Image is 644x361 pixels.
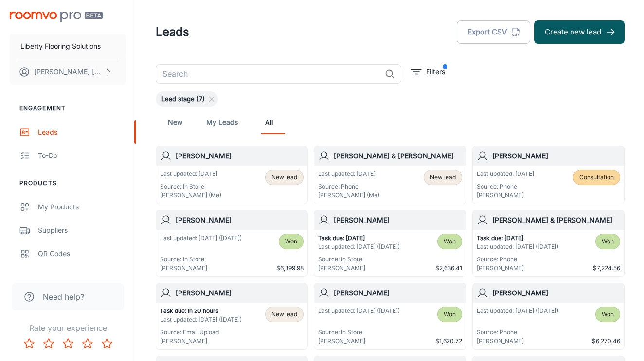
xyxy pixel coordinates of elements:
[206,111,238,134] a: My Leads
[156,23,189,41] h1: Leads
[38,248,126,259] div: QR Codes
[43,291,84,303] span: Need help?
[156,94,211,104] span: Lead stage (7)
[38,202,126,212] div: My Products
[163,111,187,134] a: New
[477,328,558,337] p: Source: Phone
[477,242,558,251] p: Last updated: [DATE] ([DATE])
[334,151,462,161] h6: [PERSON_NAME] & [PERSON_NAME]
[492,215,620,225] h6: [PERSON_NAME] & [PERSON_NAME]
[39,334,58,353] button: Rate 2 star
[160,170,221,178] p: Last updated: [DATE]
[58,334,78,353] button: Rate 3 star
[318,242,400,251] p: Last updated: [DATE] ([DATE])
[602,237,614,246] span: Won
[477,234,558,242] p: Task due: [DATE]
[426,67,445,77] p: Filters
[477,191,534,200] p: [PERSON_NAME]
[314,146,466,204] a: [PERSON_NAME] & [PERSON_NAME]Last updated: [DATE]Source: Phone[PERSON_NAME] (Me)New lead
[472,210,625,277] a: [PERSON_NAME] & [PERSON_NAME]Task due: [DATE]Last updated: [DATE] ([DATE])Source: Phone[PERSON_NA...
[156,283,308,350] a: [PERSON_NAME]Task due: In 20 hoursLast updated: [DATE] ([DATE])Source: Email Upload[PERSON_NAME]N...
[160,307,242,315] p: Task due: In 20 hours
[318,264,400,273] p: [PERSON_NAME]
[160,315,242,324] p: Last updated: [DATE] ([DATE])
[160,182,221,191] p: Source: In Store
[534,20,625,44] button: Create new lead
[318,182,379,191] p: Source: Phone
[435,264,462,273] span: $2,636.41
[257,111,281,134] a: All
[38,150,126,161] div: To-do
[318,255,400,264] p: Source: In Store
[435,337,462,345] span: $1,620.72
[318,234,400,242] p: Task due: [DATE]
[444,310,456,319] span: Won
[318,328,400,337] p: Source: In Store
[477,337,558,345] p: [PERSON_NAME]
[160,234,242,242] p: Last updated: [DATE] ([DATE])
[176,288,304,298] h6: [PERSON_NAME]
[276,264,304,273] span: $6,399.98
[285,237,297,246] span: Won
[477,264,558,273] p: [PERSON_NAME]
[444,237,456,246] span: Won
[318,191,379,200] p: [PERSON_NAME] (Me)
[156,146,308,204] a: [PERSON_NAME]Last updated: [DATE]Source: In Store[PERSON_NAME] (Me)New lead
[430,173,456,182] span: New lead
[602,310,614,319] span: Won
[160,191,221,200] p: [PERSON_NAME] (Me)
[593,264,620,273] span: $7,224.56
[10,34,126,59] button: Liberty Flooring Solutions
[409,64,447,80] button: filter
[492,151,620,161] h6: [PERSON_NAME]
[156,91,218,107] div: Lead stage (7)
[314,283,466,350] a: [PERSON_NAME]Last updated: [DATE] ([DATE])Source: In Store[PERSON_NAME]Won$1,620.72
[176,151,304,161] h6: [PERSON_NAME]
[334,288,462,298] h6: [PERSON_NAME]
[160,337,242,345] p: [PERSON_NAME]
[97,334,117,353] button: Rate 5 star
[156,210,308,277] a: [PERSON_NAME]Last updated: [DATE] ([DATE])Source: In Store[PERSON_NAME]Won$6,399.98
[176,215,304,225] h6: [PERSON_NAME]
[156,64,381,84] input: Search
[10,12,103,22] img: Roomvo PRO Beta
[492,288,620,298] h6: [PERSON_NAME]
[160,328,242,337] p: Source: Email Upload
[271,173,297,182] span: New lead
[477,182,534,191] p: Source: Phone
[20,41,101,52] p: Liberty Flooring Solutions
[19,334,39,353] button: Rate 1 star
[78,334,97,353] button: Rate 4 star
[477,170,534,178] p: Last updated: [DATE]
[38,225,126,236] div: Suppliers
[10,59,126,85] button: [PERSON_NAME] [PERSON_NAME]
[160,264,242,273] p: [PERSON_NAME]
[477,255,558,264] p: Source: Phone
[457,20,530,44] button: Export CSV
[318,307,400,315] p: Last updated: [DATE] ([DATE])
[477,307,558,315] p: Last updated: [DATE] ([DATE])
[318,170,379,178] p: Last updated: [DATE]
[579,173,614,182] span: Consultation
[472,283,625,350] a: [PERSON_NAME]Last updated: [DATE] ([DATE])Source: Phone[PERSON_NAME]Won$6,270.46
[334,215,462,225] h6: [PERSON_NAME]
[160,255,242,264] p: Source: In Store
[34,67,103,77] p: [PERSON_NAME] [PERSON_NAME]
[318,337,400,345] p: [PERSON_NAME]
[592,337,620,345] span: $6,270.46
[8,322,128,334] p: Rate your experience
[472,146,625,204] a: [PERSON_NAME]Last updated: [DATE]Source: Phone[PERSON_NAME]Consultation
[314,210,466,277] a: [PERSON_NAME]Task due: [DATE]Last updated: [DATE] ([DATE])Source: In Store[PERSON_NAME]Won$2,636.41
[38,127,126,138] div: Leads
[271,310,297,319] span: New lead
